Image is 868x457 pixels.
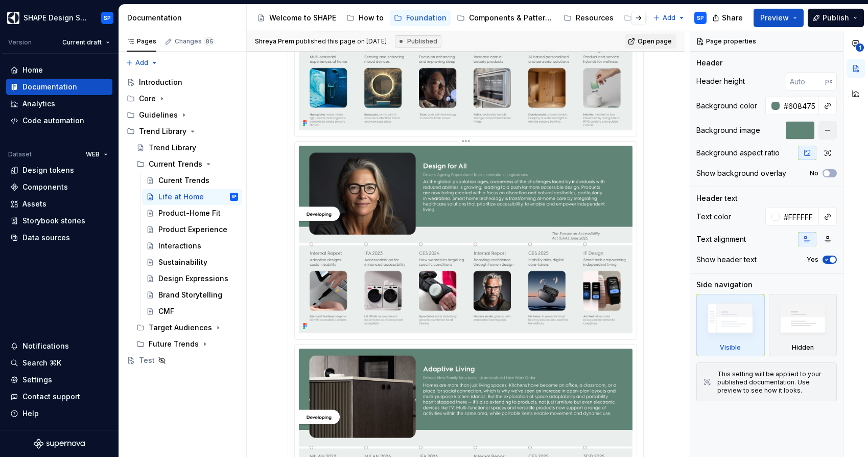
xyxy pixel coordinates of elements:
[780,208,819,226] input: Auto
[158,208,221,218] div: Product-Home Fit
[696,101,757,111] div: Background color
[697,14,704,22] div: SP
[58,35,114,50] button: Current draft
[22,233,70,243] div: Data sources
[6,179,112,195] a: Components
[158,273,228,284] div: Design Expressions
[175,37,215,45] div: Changes
[6,196,112,212] a: Assets
[717,370,830,395] div: This setting will be applied to your published documentation. Use preview to see how it looks.
[650,11,688,25] button: Add
[149,323,212,333] div: Target Audiences
[253,8,648,28] div: Page tree
[123,74,242,369] div: Page tree
[139,94,156,104] div: Core
[559,10,618,26] a: Resources
[720,344,741,352] div: Visible
[132,319,242,336] div: Target Audiences
[139,110,178,120] div: Guidelines
[104,14,111,22] div: SP
[158,241,201,251] div: Interactions
[231,192,237,202] div: SP
[22,82,77,92] div: Documentation
[808,9,864,27] button: Publish
[754,9,804,27] button: Preview
[158,175,209,186] div: Curent Trends
[8,150,32,158] div: Dataset
[6,355,112,371] button: Search ⌘K
[696,212,731,222] div: Text color
[823,13,849,23] span: Publish
[34,439,85,449] svg: Supernova Logo
[6,405,112,422] button: Help
[576,13,614,23] div: Resources
[158,306,174,316] div: CMF
[142,221,242,238] a: Product Experience
[707,9,749,27] button: Share
[22,116,84,126] div: Code automation
[139,126,186,136] div: Trend Library
[158,290,222,300] div: Brand Storytelling
[132,140,242,156] a: Trend Library
[81,147,112,162] button: WEB
[22,341,69,351] div: Notifications
[123,90,242,107] div: Core
[142,238,242,254] a: Interactions
[780,97,819,115] input: Auto
[6,79,112,95] a: Documentation
[158,192,204,202] div: Life at Home
[22,165,74,175] div: Design tokens
[6,338,112,354] button: Notifications
[625,34,676,49] a: Open page
[22,65,43,75] div: Home
[8,38,32,47] div: Version
[123,352,242,369] a: Test
[22,216,85,226] div: Storybook stories
[149,339,199,349] div: Future Trends
[2,7,116,29] button: SHAPE Design SystemSP
[696,58,722,68] div: Header
[142,205,242,221] a: Product-Home Fit
[22,392,80,402] div: Contact support
[255,37,387,45] span: published this page on [DATE]
[722,13,743,23] span: Share
[22,99,55,109] div: Analytics
[469,13,553,23] div: Components & Patterns
[62,38,102,47] span: Current draft
[142,189,242,205] a: Life at HomeSP
[696,255,757,265] div: Show header text
[255,37,294,45] span: Shreya Prem
[856,43,864,52] span: 1
[342,10,388,26] a: How to
[142,270,242,287] a: Design Expressions
[22,375,52,385] div: Settings
[825,77,833,85] p: px
[696,148,780,158] div: Background aspect ratio
[127,37,156,45] div: Pages
[149,159,202,169] div: Current Trends
[6,62,112,78] a: Home
[22,182,68,192] div: Components
[769,294,837,356] div: Hidden
[142,303,242,319] a: CMF
[696,125,760,135] div: Background image
[6,213,112,229] a: Storybook stories
[696,234,746,244] div: Text alignment
[149,143,196,153] div: Trend Library
[6,96,112,112] a: Analytics
[6,162,112,178] a: Design tokens
[807,256,818,264] label: Yes
[6,389,112,405] button: Contact support
[86,150,100,158] span: WEB
[6,112,112,129] a: Code automation
[792,344,814,352] div: Hidden
[638,37,672,45] span: Open page
[158,224,227,235] div: Product Experience
[696,168,786,178] div: Show background overlay
[22,408,39,419] div: Help
[123,123,242,140] div: Trend Library
[22,199,46,209] div: Assets
[810,169,818,177] label: No
[123,107,242,123] div: Guidelines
